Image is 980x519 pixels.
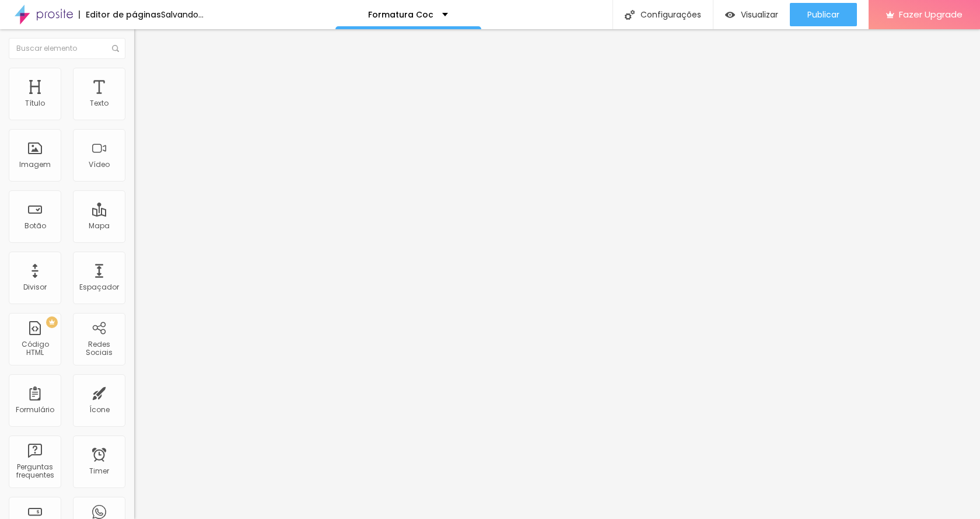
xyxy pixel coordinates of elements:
[9,38,125,59] input: Buscar elemento
[25,99,45,107] div: Título
[161,11,204,19] div: Salvando...
[89,161,110,169] div: Vídeo
[76,340,122,357] div: Redes Sociais
[112,45,119,52] img: Icone
[23,283,47,291] div: Divisor
[89,467,109,475] div: Timer
[134,29,980,519] iframe: Editor
[790,3,857,26] button: Publicar
[89,222,110,230] div: Mapa
[725,10,735,20] img: view-1.svg
[19,161,51,169] div: Imagem
[12,340,58,357] div: Código HTML
[713,3,790,26] button: Visualizar
[807,10,839,19] span: Publicar
[79,11,161,19] div: Editor de páginas
[16,406,54,414] div: Formulário
[89,406,110,414] div: Ícone
[741,10,778,19] span: Visualizar
[625,10,635,20] img: Icone
[899,9,963,19] span: Fazer Upgrade
[368,11,433,19] p: Formatura Coc
[12,463,58,480] div: Perguntas frequentes
[79,283,119,291] div: Espaçador
[24,222,46,230] div: Botão
[90,99,108,107] div: Texto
